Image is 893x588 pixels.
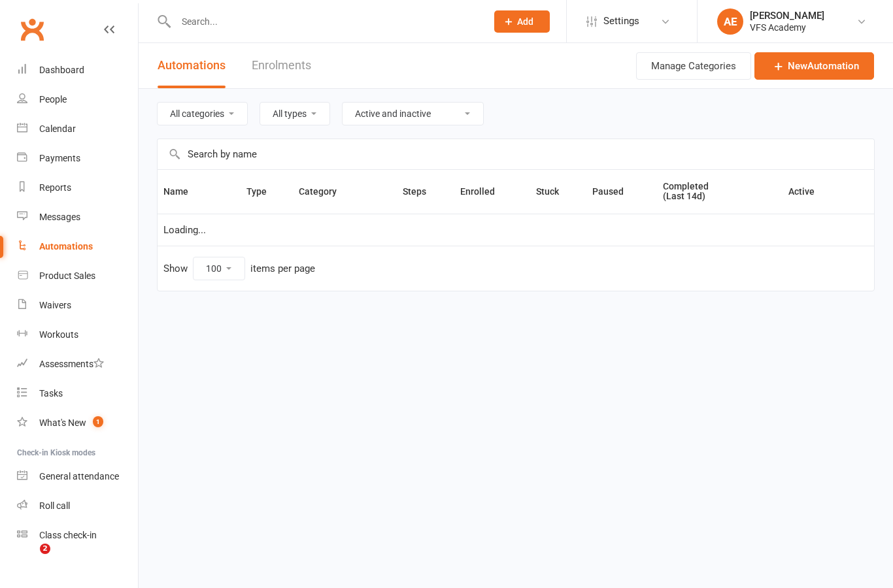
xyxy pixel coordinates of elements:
[158,43,226,88] button: Automations
[39,123,76,134] div: Calendar
[252,43,311,88] a: Enrolments
[454,170,530,214] th: Enrolled
[17,173,138,203] a: Reports
[17,491,138,521] a: Roll call
[603,7,639,36] span: Settings
[17,144,138,173] a: Payments
[39,530,97,540] div: Class check-in
[250,263,315,274] div: items per page
[39,471,119,482] div: General attendance
[163,186,203,197] span: Name
[93,416,103,427] span: 1
[158,214,874,246] td: Loading...
[397,170,454,214] th: Steps
[39,300,71,310] div: Waivers
[17,261,138,291] a: Product Sales
[586,170,656,214] th: Paused
[17,56,138,85] a: Dashboard
[636,52,751,80] button: Manage Categories
[299,186,351,197] span: Category
[750,10,824,22] div: [PERSON_NAME]
[39,241,93,252] div: Automations
[39,153,80,163] div: Payments
[17,85,138,114] a: People
[17,320,138,350] a: Workouts
[16,13,48,46] a: Clubworx
[517,16,533,27] span: Add
[717,8,743,35] div: AE
[17,408,138,438] a: What's New1
[39,388,63,399] div: Tasks
[17,350,138,379] a: Assessments
[13,544,44,575] iframe: Intercom live chat
[788,186,815,197] span: Active
[39,212,80,222] div: Messages
[17,521,138,550] a: Class kiosk mode
[39,94,67,105] div: People
[17,379,138,408] a: Tasks
[158,139,874,169] input: Search by name
[530,170,586,214] th: Stuck
[39,182,71,193] div: Reports
[494,10,550,33] button: Add
[163,184,203,199] button: Name
[663,181,709,201] span: Completed (Last 14d)
[39,329,78,340] div: Workouts
[777,184,829,199] button: Active
[40,544,50,554] span: 2
[17,291,138,320] a: Waivers
[17,462,138,491] a: General attendance kiosk mode
[17,114,138,144] a: Calendar
[163,257,315,280] div: Show
[241,170,293,214] th: Type
[39,65,84,75] div: Dashboard
[299,184,351,199] button: Category
[39,500,70,511] div: Roll call
[39,417,86,428] div: What's New
[17,203,138,232] a: Messages
[754,52,874,80] a: NewAutomation
[39,270,95,281] div: Product Sales
[750,22,824,33] div: VFS Academy
[172,12,477,31] input: Search...
[17,232,138,261] a: Automations
[39,359,104,369] div: Assessments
